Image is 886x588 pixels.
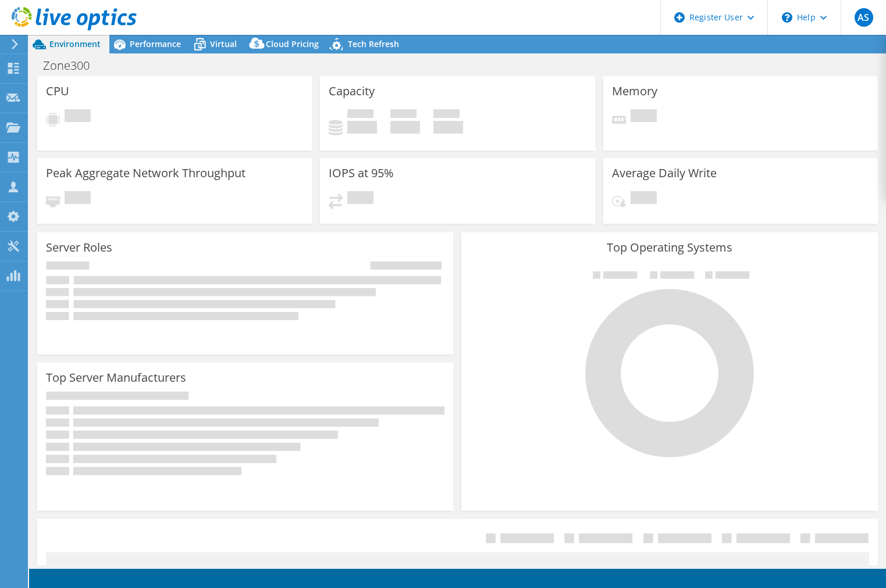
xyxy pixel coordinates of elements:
span: Cloud Pricing [266,38,319,49]
span: Virtual [210,38,237,49]
h3: Top Server Manufacturers [46,371,186,384]
span: Pending [347,191,373,207]
h3: Average Daily Write [612,167,717,180]
h3: IOPS at 95% [329,167,394,180]
h1: Zone300 [38,59,108,72]
h3: CPU [46,85,69,98]
h3: Server Roles [46,241,112,254]
span: Pending [631,191,657,207]
span: Environment [49,38,101,49]
h4: 0 GiB [390,121,420,134]
span: Free [390,109,417,121]
h4: 0 GiB [347,121,377,134]
span: Performance [130,38,181,49]
span: Pending [65,191,91,207]
span: Used [347,109,373,121]
h3: Peak Aggregate Network Throughput [46,167,245,180]
h3: Capacity [329,85,375,98]
h3: Top Operating Systems [470,241,869,254]
h4: 0 GiB [433,121,463,134]
span: Pending [65,109,91,125]
span: Tech Refresh [348,38,399,49]
h3: Memory [612,85,657,98]
svg: \n [782,12,792,23]
span: AS [855,8,873,27]
span: Pending [631,109,657,125]
span: Total [433,109,460,121]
